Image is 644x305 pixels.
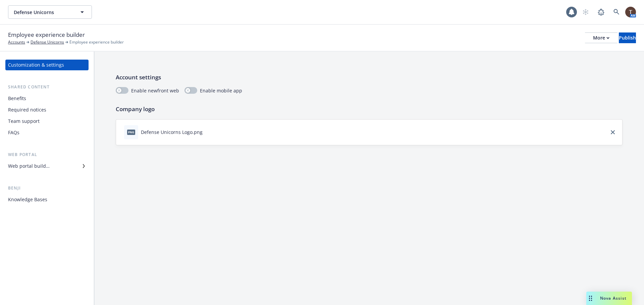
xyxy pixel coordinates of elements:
[5,185,89,192] div: Benji
[8,30,85,39] span: Employee experience builder
[8,116,40,127] div: Team support
[127,130,135,135] span: png
[593,33,609,43] div: More
[609,128,617,136] a: close
[116,73,623,82] p: Account settings
[5,127,89,138] a: FAQs
[5,151,89,158] div: Web portal
[625,7,636,17] img: photo
[586,292,632,305] button: Nova Assist
[8,5,92,19] button: Defense Unicorns
[5,84,89,90] div: Shared content
[31,39,64,45] a: Defense Unicorns
[8,93,26,104] div: Benefits
[594,5,608,19] a: Report a Bug
[8,60,64,70] div: Customization & settings
[8,194,47,205] div: Knowledge Bases
[200,87,242,94] span: Enable mobile app
[585,32,618,43] button: More
[5,161,89,171] a: Web portal builder
[205,129,211,136] button: download file
[5,93,89,104] a: Benefits
[116,105,623,113] p: Company logo
[131,87,179,94] span: Enable newfront web
[586,292,595,305] div: Drag to move
[579,5,592,19] a: Start snowing
[619,32,636,43] button: Publish
[5,194,89,205] a: Knowledge Bases
[8,39,25,45] a: Accounts
[8,161,50,171] div: Web portal builder
[600,295,627,301] span: Nova Assist
[610,5,623,19] a: Search
[141,129,203,136] div: Defense Unicorns Logo.png
[5,60,89,70] a: Customization & settings
[69,39,124,45] span: Employee experience builder
[14,9,72,16] span: Defense Unicorns
[8,127,19,138] div: FAQs
[8,104,46,115] div: Required notices
[5,104,89,115] a: Required notices
[5,116,89,127] a: Team support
